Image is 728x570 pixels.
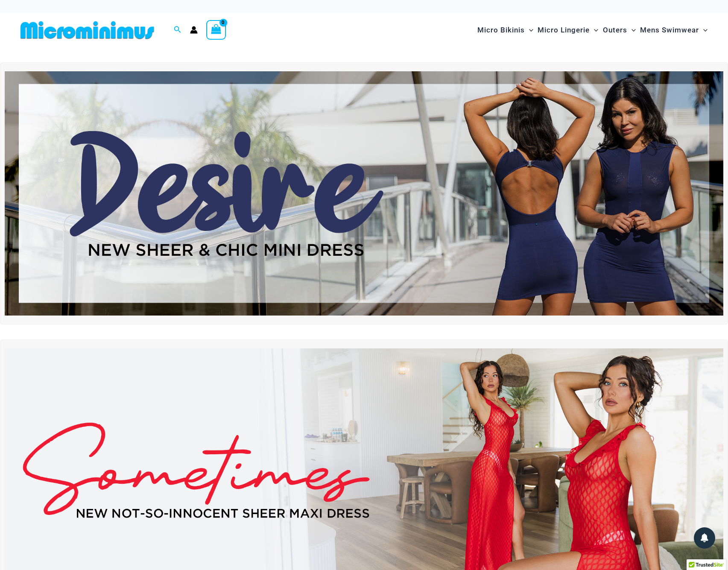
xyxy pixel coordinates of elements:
a: Account icon link [190,26,198,34]
img: Desire me Navy Dress [5,71,723,316]
span: Mens Swimwear [640,19,699,41]
a: Mens SwimwearMenu ToggleMenu Toggle [638,17,710,43]
img: MM SHOP LOGO FLAT [17,20,158,40]
span: Micro Bikinis [477,19,525,41]
span: Menu Toggle [627,19,636,41]
a: OutersMenu ToggleMenu Toggle [601,17,638,43]
span: Menu Toggle [590,19,598,41]
span: Menu Toggle [525,19,533,41]
a: Micro BikinisMenu ToggleMenu Toggle [475,17,535,43]
span: Menu Toggle [699,19,708,41]
a: View Shopping Cart, empty [206,20,226,40]
span: Micro Lingerie [538,19,590,41]
span: Outers [603,19,627,41]
a: Search icon link [174,25,181,35]
a: Micro LingerieMenu ToggleMenu Toggle [535,17,600,43]
nav: Site Navigation [474,16,711,44]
